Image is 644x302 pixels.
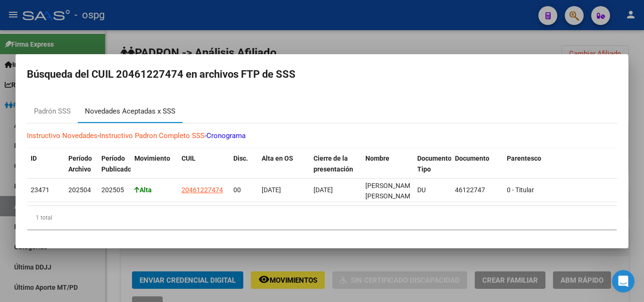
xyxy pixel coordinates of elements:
span: 202505 [101,186,124,194]
span: 20461227474 [182,186,223,194]
span: [PERSON_NAME] [PERSON_NAME] [365,182,416,200]
div: DU [417,185,447,196]
span: Movimiento [134,155,170,162]
datatable-header-cell: Cierre de la presentación [310,148,362,190]
div: 46122747 [455,185,499,196]
span: 23471 [31,186,50,194]
span: Disc. [233,155,248,162]
a: Instructivo Padron Completo SSS [99,131,205,140]
datatable-header-cell: ID [27,148,65,190]
div: 1 total [27,206,617,229]
datatable-header-cell: CUIL [178,148,230,190]
a: Cronograma [206,131,246,140]
datatable-header-cell: Disc. [230,148,258,190]
span: Documento Tipo [417,155,452,173]
h2: Búsqueda del CUIL 20461227474 en archivos FTP de SSS [27,65,617,83]
div: Padrón SSS [34,106,71,117]
span: Período Publicado [101,155,132,173]
span: 202504 [68,186,91,194]
a: Instructivo Novedades [27,131,98,140]
p: - - [27,131,617,141]
datatable-header-cell: Nombre [362,148,413,190]
datatable-header-cell: Movimiento [131,148,178,190]
datatable-header-cell: Documento Tipo [413,148,451,190]
span: Nombre [365,155,389,162]
span: Alta en OS [262,155,293,162]
div: 00 [233,185,254,196]
span: ID [31,155,37,162]
datatable-header-cell: Documento [451,148,503,190]
span: [DATE] [262,186,281,194]
datatable-header-cell: Alta en OS [258,148,310,190]
span: Cierre de la presentación [314,155,353,173]
span: 0 - Titular [507,186,534,194]
datatable-header-cell: Período Publicado [98,148,131,190]
datatable-header-cell: Parentesco [503,148,616,190]
span: [DATE] [314,186,333,194]
span: Período Archivo [68,155,92,173]
span: CUIL [182,155,196,162]
iframe: Intercom live chat [612,270,635,293]
datatable-header-cell: Período Archivo [65,148,98,190]
div: Novedades Aceptadas x SSS [85,106,175,117]
strong: Alta [134,186,152,194]
span: Documento [455,155,489,162]
span: Parentesco [507,155,541,162]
